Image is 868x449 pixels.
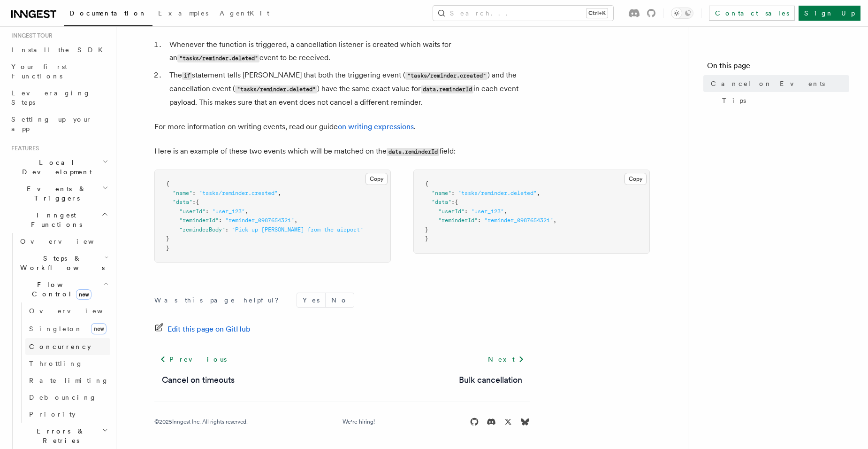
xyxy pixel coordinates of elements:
[8,41,110,58] a: Install the SDK
[166,245,169,251] span: }
[8,180,110,207] button: Events & Triggers
[671,8,693,19] button: Toggle dark mode
[478,217,481,224] span: :
[297,293,325,307] button: Yes
[799,6,860,21] a: Sign Up
[154,145,530,158] p: Here is an example of these two events which will be matched on the field:
[16,426,102,445] span: Errors & Retries
[421,85,473,93] code: data.reminderId
[16,254,105,272] span: Steps & Workflows
[438,217,478,224] span: "reminderId"
[8,207,110,233] button: Inngest Functions
[504,208,507,215] span: ,
[16,250,110,276] button: Steps & Workflows
[16,302,110,423] div: Flow Controlnew
[25,372,110,389] a: Rate limiting
[154,418,248,426] div: © 2025 Inngest Inc. All rights reserved.
[8,154,110,180] button: Local Development
[624,173,647,185] button: Copy
[464,208,468,215] span: :
[166,235,169,242] span: }
[154,351,232,368] a: Previous
[537,190,540,196] span: ,
[29,307,126,315] span: Overview
[25,406,110,423] a: Priority
[173,199,192,205] span: "data"
[212,208,245,215] span: "user_123"
[20,238,117,245] span: Overview
[8,145,39,152] span: Features
[69,9,147,17] span: Documentation
[278,190,281,196] span: ,
[16,233,110,250] a: Overview
[553,217,556,224] span: ,
[16,280,103,299] span: Flow Control
[8,184,102,203] span: Events & Triggers
[455,199,458,205] span: {
[25,355,110,372] a: Throttling
[365,173,388,185] button: Copy
[8,32,53,39] span: Inngest tour
[709,6,795,21] a: Contact sales
[167,69,530,109] li: The statement tells [PERSON_NAME] that both the triggering event ( ) and the cancellation event (...
[154,323,251,336] a: Edit this page on GitHub
[173,190,192,196] span: "name"
[196,199,199,205] span: {
[432,199,451,205] span: "data"
[387,148,439,156] code: data.reminderId
[8,58,110,85] a: Your first Functions
[707,60,849,75] h4: On this page
[8,111,110,137] a: Setting up your app
[25,338,110,355] a: Concurrency
[25,319,110,338] a: Singletonnew
[182,72,192,80] code: if
[343,418,375,426] a: We're hiring!
[425,180,428,187] span: {
[199,190,278,196] span: "tasks/reminder.created"
[232,226,363,233] span: "Pick up [PERSON_NAME] from the airport"
[718,92,849,109] a: Tips
[722,96,746,105] span: Tips
[11,116,92,132] span: Setting up your app
[11,89,91,106] span: Leveraging Steps
[29,360,83,367] span: Throttling
[158,9,208,17] span: Examples
[152,3,214,25] a: Examples
[29,377,109,384] span: Rate limiting
[8,158,102,177] span: Local Development
[179,226,225,233] span: "reminderBody"
[8,210,101,229] span: Inngest Functions
[425,226,428,233] span: }
[711,79,825,88] span: Cancel on Events
[76,289,91,300] span: new
[64,3,152,26] a: Documentation
[154,120,530,133] p: For more information on writing events, read our guide .
[459,373,522,387] a: Bulk cancellation
[484,217,553,224] span: "reminder_0987654321"
[166,180,169,187] span: {
[438,208,464,215] span: "userId"
[179,217,219,224] span: "reminderId"
[433,6,613,21] button: Search...Ctrl+K
[177,54,259,62] code: "tasks/reminder.deleted"
[8,85,110,111] a: Leveraging Steps
[294,217,297,224] span: ,
[338,122,414,131] a: on writing expressions
[586,8,608,18] kbd: Ctrl+K
[154,295,285,305] p: Was this page helpful?
[245,208,248,215] span: ,
[179,208,206,215] span: "userId"
[405,72,487,80] code: "tasks/reminder.created"
[432,190,451,196] span: "name"
[11,46,108,54] span: Install the SDK
[225,217,294,224] span: "reminder_0987654321"
[168,323,251,336] span: Edit this page on GitHub
[451,190,455,196] span: :
[451,199,455,205] span: :
[16,423,110,449] button: Errors & Retries
[29,394,97,401] span: Debouncing
[219,217,222,224] span: :
[214,3,275,25] a: AgentKit
[192,190,196,196] span: :
[225,226,228,233] span: :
